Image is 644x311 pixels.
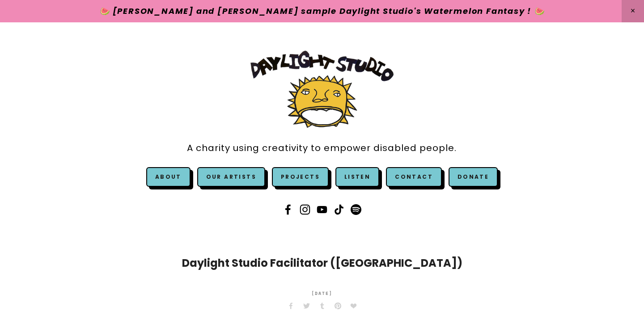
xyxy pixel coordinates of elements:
a: Donate [449,167,498,187]
a: Listen [344,173,370,181]
img: Daylight Studio [250,50,394,128]
a: Projects [272,167,329,187]
a: A charity using creativity to empower disabled people. [187,138,457,158]
a: Contact [386,167,442,187]
a: Our Artists [197,167,265,187]
a: About [155,173,182,181]
h1: Daylight Studio Facilitator ([GEOGRAPHIC_DATA]) [150,255,494,271]
time: [DATE] [311,285,333,303]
